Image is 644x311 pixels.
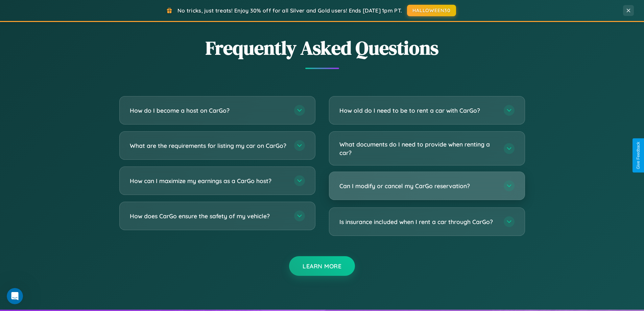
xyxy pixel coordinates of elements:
[339,182,497,190] h3: Can I modify or cancel my CarGo reservation?
[289,256,355,276] button: Learn More
[339,106,497,115] h3: How old do I need to be to rent a car with CarGo?
[130,106,287,115] h3: How do I become a host on CarGo?
[130,177,287,185] h3: How can I maximize my earnings as a CarGo host?
[7,288,23,304] iframe: Intercom live chat
[177,7,402,14] span: No tricks, just treats! Enjoy 30% off for all Silver and Gold users! Ends [DATE] 1pm PT.
[339,140,497,157] h3: What documents do I need to provide when renting a car?
[119,35,525,61] h2: Frequently Asked Questions
[636,142,641,169] div: Give Feedback
[130,212,287,220] h3: How does CarGo ensure the safety of my vehicle?
[130,141,287,150] h3: What are the requirements for listing my car on CarGo?
[339,218,497,226] h3: Is insurance included when I rent a car through CarGo?
[407,5,456,16] button: HALLOWEEN30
